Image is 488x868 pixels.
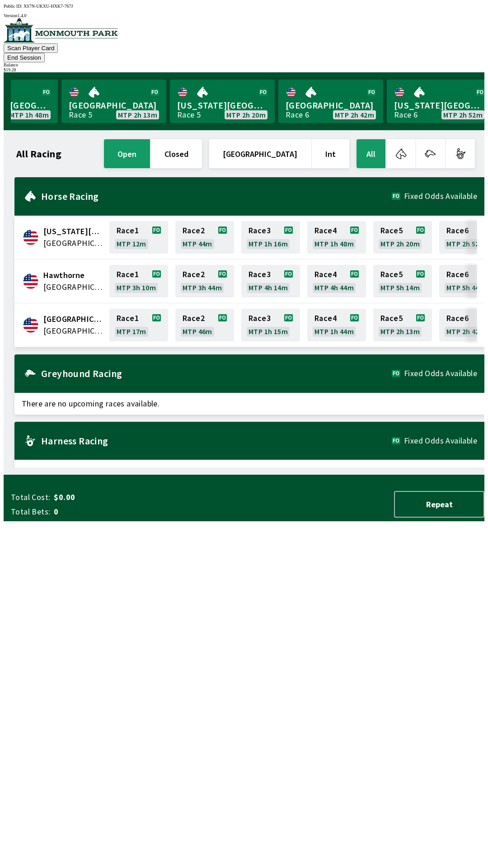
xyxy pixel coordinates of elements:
span: Hawthorne [43,269,104,281]
span: [US_STATE][GEOGRAPHIC_DATA] [394,99,484,111]
span: United States [43,325,104,337]
span: Fixed Odds Available [404,437,477,444]
span: MTP 2h 13m [118,111,157,118]
div: Balance [4,62,484,67]
button: [GEOGRAPHIC_DATA] [209,139,311,168]
h2: Greyhound Racing [41,370,392,377]
span: Race 6 [446,271,469,278]
span: MTP 2h 20m [380,240,420,247]
a: [US_STATE][GEOGRAPHIC_DATA]Race 5MTP 2h 20m [170,80,275,123]
span: Race 1 [117,271,139,278]
a: Race3MTP 4h 14m [241,265,300,297]
a: Race5MTP 5h 14m [373,265,432,297]
h2: Harness Racing [41,437,392,444]
span: Race 6 [446,227,469,234]
a: Race4MTP 1h 48m [307,221,366,254]
button: Int [312,139,349,168]
a: Race2MTP 3h 44m [175,265,234,297]
span: [GEOGRAPHIC_DATA] [69,99,159,111]
a: Race3MTP 1h 15m [241,309,300,341]
span: MTP 5h 44m [446,284,486,291]
span: Race 3 [249,271,271,278]
a: Race5MTP 2h 13m [373,309,432,341]
button: closed [151,139,202,168]
button: Repeat [394,491,484,518]
span: Delaware Park [43,226,104,237]
img: venue logo [4,18,118,42]
span: 0 [54,506,196,517]
span: Race 2 [183,271,205,278]
span: Race 4 [314,271,337,278]
div: Version 1.4.0 [4,13,484,18]
a: Race5MTP 2h 20m [373,221,432,254]
span: MTP 1h 44m [314,328,354,335]
span: MTP 2h 42m [446,328,486,335]
span: MTP 2h 52m [443,111,483,118]
span: There are no upcoming races available. [14,393,484,415]
a: Race1MTP 3h 10m [109,265,168,297]
span: MTP 4h 44m [314,284,354,291]
a: Race2MTP 46m [175,309,234,341]
div: Race 5 [69,111,92,118]
span: Race 5 [380,315,403,322]
a: Race4MTP 4h 44m [307,265,366,297]
span: Repeat [402,499,476,509]
div: Public ID: [4,4,484,9]
div: Race 5 [177,111,201,118]
div: Race 6 [394,111,418,118]
span: MTP 46m [183,328,212,335]
span: MTP 2h 42m [335,111,374,118]
span: MTP 1h 15m [249,328,288,335]
h2: Horse Racing [41,193,392,200]
a: Race1MTP 12m [109,221,168,254]
span: Race 1 [117,227,139,234]
span: Race 6 [446,315,469,322]
span: MTP 1h 48m [314,240,354,247]
span: Race 4 [314,227,337,234]
div: $ 19.28 [4,67,484,72]
span: $0.00 [54,492,196,503]
a: Race1MTP 17m [109,309,168,341]
span: MTP 3h 44m [183,284,222,291]
a: [GEOGRAPHIC_DATA]Race 5MTP 2h 13m [61,80,166,123]
span: MTP 2h 52m [446,240,486,247]
a: Race2MTP 44m [175,221,234,254]
span: MTP 12m [117,240,146,247]
a: Race4MTP 1h 44m [307,309,366,341]
span: [US_STATE][GEOGRAPHIC_DATA] [177,99,267,111]
a: Race3MTP 1h 16m [241,221,300,254]
span: Monmouth Park [43,313,104,325]
span: MTP 44m [183,240,212,247]
span: MTP 2h 20m [226,111,266,118]
span: United States [43,237,104,249]
span: Race 1 [117,315,139,322]
span: MTP 1h 16m [249,240,288,247]
span: Fixed Odds Available [404,193,477,200]
span: MTP 4h 14m [249,284,288,291]
span: Race 4 [314,315,337,322]
span: Race 2 [183,227,205,234]
span: Fixed Odds Available [404,370,477,377]
span: Total Bets: [11,506,50,517]
h1: All Racing [16,150,61,157]
span: Total Cost: [11,492,50,503]
span: United States [43,281,104,293]
button: open [104,139,150,168]
span: [GEOGRAPHIC_DATA] [286,99,376,111]
a: [GEOGRAPHIC_DATA]Race 6MTP 2h 42m [278,80,383,123]
span: Race 5 [380,227,403,234]
span: MTP 3h 10m [117,284,156,291]
span: Race 5 [380,271,403,278]
span: MTP 17m [117,328,146,335]
span: There are no upcoming races available. [14,460,484,481]
span: Race 3 [249,227,271,234]
span: Race 3 [249,315,271,322]
button: Scan Player Card [4,43,58,53]
span: MTP 2h 13m [380,328,420,335]
button: End Session [4,53,45,62]
span: MTP 1h 48m [9,111,49,118]
span: XS7N-UKXU-HXK7-767J [23,4,73,9]
span: MTP 5h 14m [380,284,420,291]
span: Race 2 [183,315,205,322]
div: Race 6 [286,111,309,118]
